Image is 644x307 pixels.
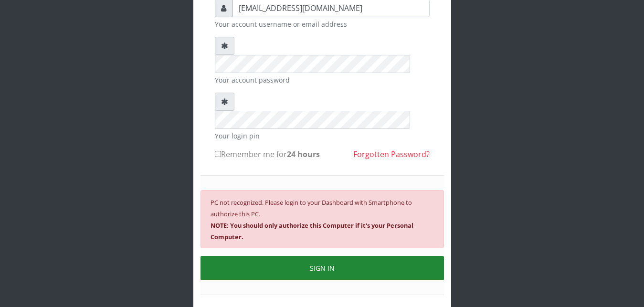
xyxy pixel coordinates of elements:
b: NOTE: You should only authorize this Computer if it's your Personal Computer. [211,221,413,241]
button: SIGN IN [201,256,444,280]
b: 24 hours [287,149,320,159]
input: Remember me for24 hours [215,151,221,157]
label: Remember me for [215,148,320,160]
small: Your account username or email address [215,19,430,29]
small: Your account password [215,75,430,85]
a: Forgotten Password? [353,149,430,159]
small: Your login pin [215,131,430,141]
small: PC not recognized. Please login to your Dashboard with Smartphone to authorize this PC. [211,198,413,241]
